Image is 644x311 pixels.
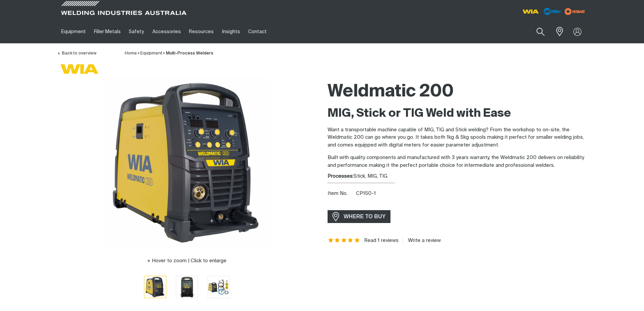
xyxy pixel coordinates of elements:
a: Read 1 reviews [364,238,399,244]
a: Contact [244,20,271,43]
h2: MIG, Stick or TIG Weld with Ease [328,106,587,121]
span: Item No. [328,190,355,198]
a: Multi-Process Welders [166,51,213,55]
a: Equipment [140,51,162,55]
div: Stick, MIG, TIG [328,173,587,180]
span: WHERE TO BUY [339,211,390,222]
img: Weldmatic 200 [176,276,198,298]
button: Search products [529,24,552,40]
strong: Processes: [328,174,354,179]
a: Insights [218,20,244,43]
img: Weldmatic 200 [102,77,271,247]
span: CP150-1 [356,191,376,196]
button: Go to slide 1 [144,276,166,298]
button: Hover to zoom | Click to enlarge [143,257,231,265]
p: Built with quality components and manufactured with 3 years warranty, the Weldmatic 200 delivers ... [328,154,587,169]
img: Weldmatic 200 [144,276,166,298]
img: miller [563,6,587,17]
h1: Weldmatic 200 [328,81,587,103]
a: Resources [185,20,218,43]
a: Accessories [148,20,185,43]
a: Safety [125,20,148,43]
a: Filler Metals [90,20,125,43]
p: Want a transportable machine capable of MIG, TIG and Stick welding? From the workshop to on-site,... [328,126,587,149]
button: Go to slide 3 [208,276,230,298]
a: WHERE TO BUY [328,210,391,223]
a: Equipment [57,20,90,43]
span: Rating: 5 [328,238,361,243]
a: Home [125,51,137,55]
input: Product name or item number... [520,24,552,40]
nav: Breadcrumb [125,50,213,57]
a: Write a review [403,238,441,244]
a: Back to overview of Multi-Process Welders [57,51,96,55]
img: Weldmatic 200 [208,276,230,297]
nav: Main [57,20,455,43]
button: Go to slide 2 [176,276,198,298]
